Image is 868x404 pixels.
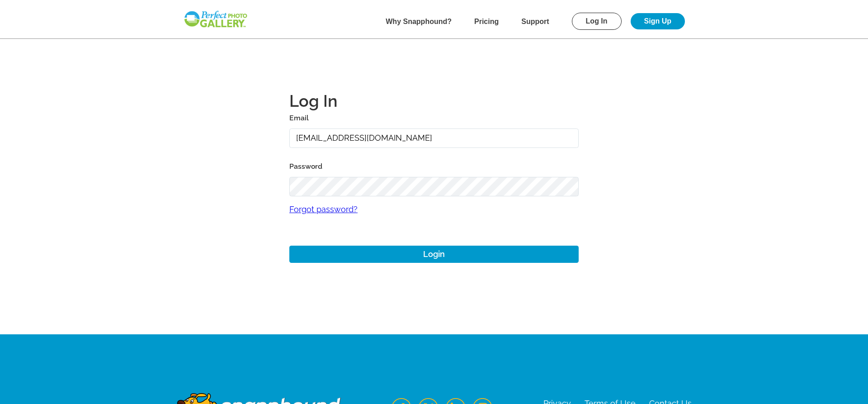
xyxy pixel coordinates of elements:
h1: Log In [289,90,579,112]
a: Pricing [474,18,499,25]
label: Email [289,112,579,124]
a: Log In [572,13,622,30]
a: Forgot password? [289,196,579,223]
a: Why Snapphound? [386,18,452,25]
label: Password [289,160,579,173]
button: Login [289,246,579,263]
a: Sign Up [631,13,685,29]
img: Snapphound Logo [183,10,248,29]
a: Support [521,18,549,25]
